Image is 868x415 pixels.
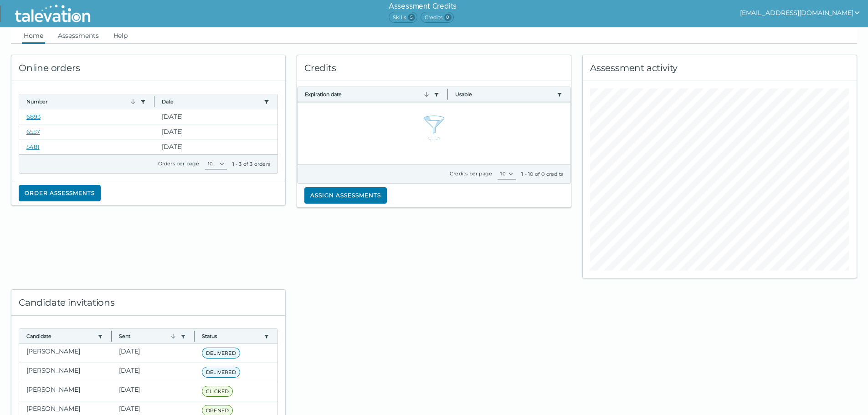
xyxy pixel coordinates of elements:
clr-dg-cell: [PERSON_NAME] [19,344,112,363]
clr-dg-cell: [DATE] [112,344,195,363]
button: Column resize handle [108,326,114,346]
a: 6557 [26,128,40,135]
button: Column resize handle [191,326,197,346]
span: 5 [408,14,415,21]
button: Number [26,98,137,105]
span: DELIVERED [202,348,240,359]
a: 5481 [26,143,40,150]
button: Date [162,98,260,105]
clr-dg-cell: [DATE] [112,363,195,382]
button: Column resize handle [445,84,451,104]
label: Orders per page [158,160,200,167]
label: Credits per page [450,170,492,177]
button: show user actions [740,7,861,18]
button: Assign assessments [304,187,387,204]
a: Help [112,27,130,44]
div: Credits [297,55,571,81]
span: Credits [421,12,454,23]
div: Candidate invitations [11,290,285,316]
span: Skills [389,12,417,23]
div: 1 - 10 of 0 credits [521,170,563,178]
button: Expiration date [305,91,430,98]
clr-dg-cell: [PERSON_NAME] [19,363,112,382]
clr-dg-cell: [PERSON_NAME] [19,382,112,401]
button: Candidate [26,333,94,340]
div: Online orders [11,55,285,81]
div: Assessment activity [583,55,857,81]
button: Column resize handle [151,92,157,111]
clr-dg-cell: [DATE] [154,109,277,124]
clr-dg-cell: [DATE] [112,382,195,401]
a: Home [22,27,45,44]
button: Order assessments [19,185,101,201]
button: Sent [119,333,177,340]
a: Assessments [56,27,101,44]
h6: Assessment Credits [389,1,457,12]
img: Talevation_Logo_Transparent_white.png [11,2,94,25]
span: 0 [444,14,452,21]
div: 1 - 3 of 3 orders [232,160,270,168]
button: Status [202,333,260,340]
span: CLICKED [202,386,233,397]
span: DELIVERED [202,367,240,378]
a: 6893 [26,113,41,120]
clr-dg-cell: [DATE] [154,124,277,139]
clr-dg-cell: [DATE] [154,139,277,154]
button: Usable [455,91,553,98]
